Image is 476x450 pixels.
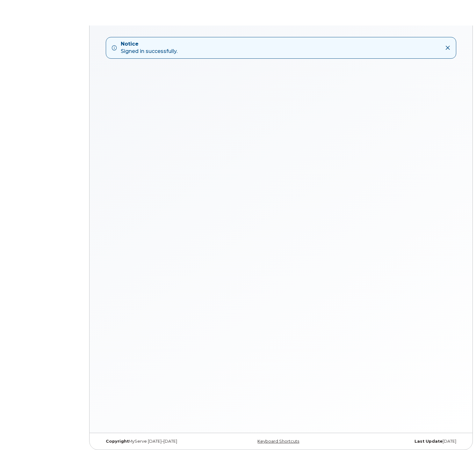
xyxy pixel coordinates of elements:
[121,41,177,48] strong: Notice
[257,439,299,444] a: Keyboard Shortcuts
[341,439,461,444] div: [DATE]
[106,439,129,444] strong: Copyright
[101,439,221,444] div: MyServe [DATE]–[DATE]
[121,41,177,55] div: Signed in successfully.
[415,439,443,444] strong: Last Update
